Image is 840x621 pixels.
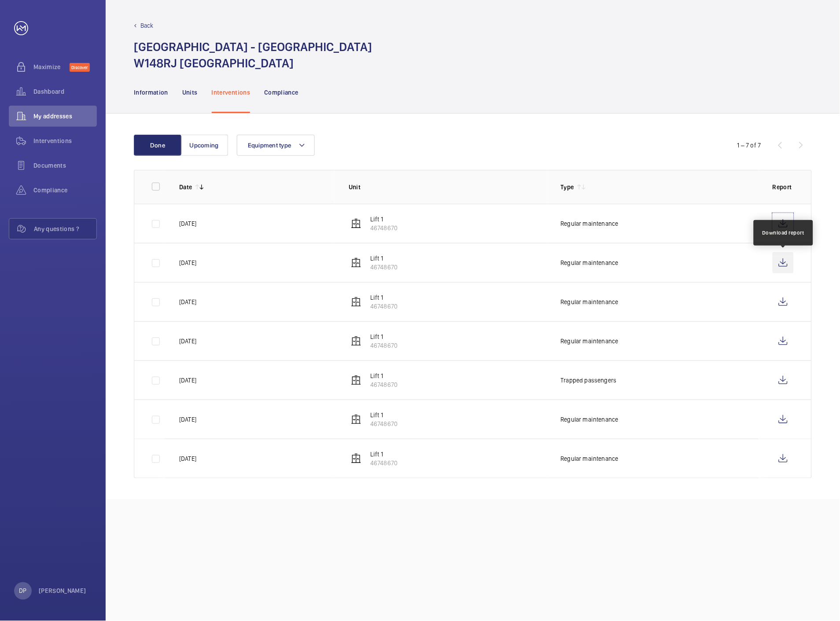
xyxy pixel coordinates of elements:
p: [DATE] [179,298,196,306]
p: Date [179,183,192,191]
p: [DATE] [179,376,196,385]
p: 46748670 [370,263,398,272]
span: Dashboard [33,87,97,96]
p: Regular maintenance [561,454,619,463]
img: elevator.svg [351,414,361,425]
span: Compliance [33,186,97,195]
p: Regular maintenance [561,258,619,267]
img: elevator.svg [351,297,361,307]
button: Equipment type [237,135,315,156]
span: Discover [70,63,90,72]
p: Lift 1 [370,371,398,380]
p: 46748670 [370,380,398,389]
p: Lift 1 [370,293,398,302]
p: [DATE] [179,258,196,267]
p: Lift 1 [370,332,398,341]
p: [DATE] [179,415,196,424]
p: Regular maintenance [561,298,619,306]
p: Compliance [264,88,298,97]
img: elevator.svg [351,453,361,464]
p: Regular maintenance [561,219,619,228]
p: DP [19,587,26,595]
p: Report [773,183,794,191]
button: Done [134,135,181,156]
span: Equipment type [248,142,291,149]
p: Units [182,88,198,97]
div: 1 – 7 of 7 [737,141,761,150]
p: 46748670 [370,419,398,428]
img: elevator.svg [351,257,361,268]
p: 46748670 [370,224,398,232]
p: Back [140,21,154,30]
p: 46748670 [370,341,398,350]
p: Lift 1 [370,450,398,459]
p: Unit [349,183,546,191]
p: [DATE] [179,454,196,463]
img: elevator.svg [351,336,361,346]
p: Trapped passengers [561,376,617,385]
p: 46748670 [370,302,398,311]
p: [PERSON_NAME] [39,587,86,595]
h1: [GEOGRAPHIC_DATA] - [GEOGRAPHIC_DATA] W148RJ [GEOGRAPHIC_DATA] [134,39,372,71]
img: elevator.svg [351,375,361,386]
p: Lift 1 [370,215,398,224]
p: Type [561,183,574,191]
p: Regular maintenance [561,415,619,424]
p: [DATE] [179,337,196,345]
span: Documents [33,161,97,170]
span: Any questions ? [34,224,96,233]
p: Information [134,88,168,97]
p: Lift 1 [370,254,398,263]
button: Upcoming [181,135,228,156]
span: Interventions [33,136,97,145]
span: Maximize [33,62,70,71]
img: elevator.svg [351,218,361,229]
p: Lift 1 [370,411,398,419]
div: Download report [763,229,805,237]
p: 46748670 [370,459,398,467]
span: My addresses [33,112,97,121]
p: Regular maintenance [561,337,619,345]
p: [DATE] [179,219,196,228]
p: Interventions [212,88,251,97]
